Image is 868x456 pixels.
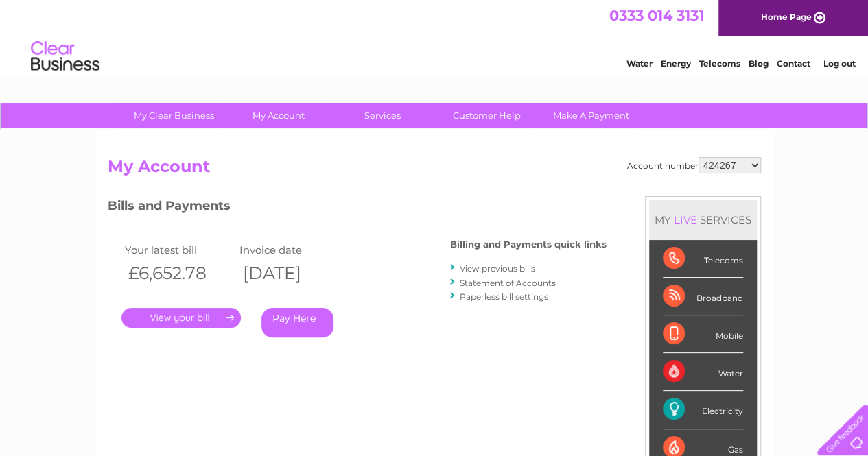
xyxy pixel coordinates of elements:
[460,278,556,288] a: Statement of Accounts
[777,58,810,69] a: Contact
[121,241,237,259] td: Your latest bill
[671,213,700,226] div: LIVE
[823,58,855,69] a: Log out
[236,259,351,287] th: [DATE]
[663,278,743,315] div: Broadband
[108,157,761,183] h2: My Account
[626,58,653,69] a: Water
[121,308,241,328] a: .
[450,239,607,250] h4: Billing and Payments quick links
[699,58,740,69] a: Telecoms
[627,157,761,173] div: Account number
[108,196,607,220] h3: Bills and Payments
[261,308,333,337] a: Pay Here
[749,58,769,69] a: Blog
[110,8,759,67] div: Clear Business is a trading name of Verastar Limited (registered in [GEOGRAPHIC_DATA] No. 3667643...
[430,103,543,128] a: Customer Help
[326,103,439,128] a: Services
[236,241,351,259] td: Invoice date
[460,291,548,302] a: Paperless bill settings
[663,240,743,278] div: Telecoms
[609,7,704,24] a: 0333 014 3131
[535,103,648,128] a: Make A Payment
[117,103,231,128] a: My Clear Business
[222,103,335,128] a: My Account
[663,391,743,429] div: Electricity
[649,200,757,239] div: MY SERVICES
[460,263,535,274] a: View previous bills
[30,36,100,77] img: logo.png
[663,353,743,391] div: Water
[663,315,743,353] div: Mobile
[121,259,237,287] th: £6,652.78
[661,58,691,69] a: Energy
